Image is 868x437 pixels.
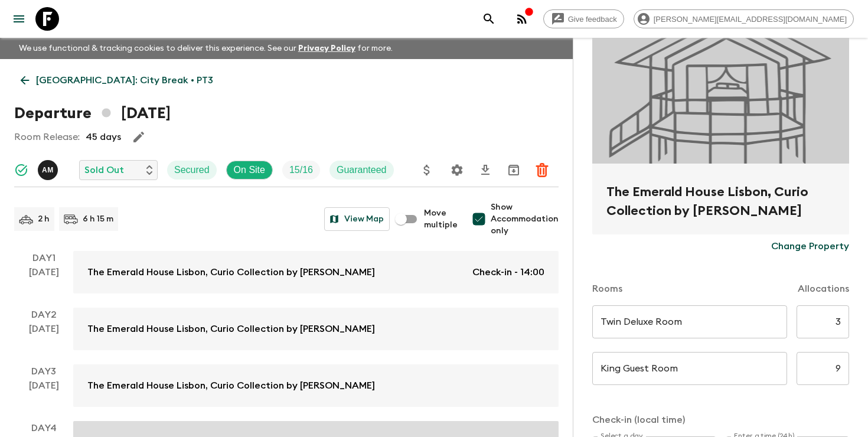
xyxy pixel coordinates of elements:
[14,130,80,144] p: Room Release:
[29,379,59,407] div: [DATE]
[445,158,469,182] button: Settings
[415,158,439,182] button: Update Price, Early Bird Discount and Costs
[38,164,60,173] span: Ana Margarida Moura
[324,207,390,231] button: View Map
[226,161,273,180] div: On Site
[798,282,849,296] p: Allocations
[14,69,220,92] a: [GEOGRAPHIC_DATA]: City Break • PT3
[592,352,787,385] input: eg. Double superior treehouse
[592,305,787,338] input: eg. Tent on a jeep
[530,158,554,182] button: Delete
[174,163,210,177] p: Secured
[38,160,60,180] button: AM
[36,73,213,87] p: [GEOGRAPHIC_DATA]: City Break • PT3
[14,102,171,125] h1: Departure [DATE]
[337,163,387,177] p: Guaranteed
[592,10,849,164] div: Photo of The Emerald House Lisbon, Curio Collection by Hilton
[73,251,559,293] a: The Emerald House Lisbon, Curio Collection by [PERSON_NAME]Check-in - 14:00
[771,239,849,253] p: Change Property
[29,265,59,293] div: [DATE]
[543,9,624,28] a: Give feedback
[592,413,849,427] p: Check-in (local time)
[73,308,559,350] a: The Emerald House Lisbon, Curio Collection by [PERSON_NAME]
[167,161,217,180] div: Secured
[424,207,458,231] span: Move multiple
[502,158,526,182] button: Archive (Completed, Cancelled or Unsynced Departures only)
[38,213,50,225] p: 2 h
[42,165,54,175] p: A M
[289,163,313,177] p: 15 / 16
[14,38,397,59] p: We use functional & tracking cookies to deliver this experience. See our for more.
[491,201,559,237] span: Show Accommodation only
[29,322,59,350] div: [DATE]
[472,265,544,279] p: Check-in - 14:00
[298,44,355,53] a: Privacy Policy
[14,163,28,177] svg: Synced Successfully
[234,163,265,177] p: On Site
[73,364,559,407] a: The Emerald House Lisbon, Curio Collection by [PERSON_NAME]
[83,213,113,225] p: 6 h 15 m
[14,308,73,322] p: Day 2
[562,15,624,24] span: Give feedback
[87,379,375,393] p: The Emerald House Lisbon, Curio Collection by [PERSON_NAME]
[87,322,375,336] p: The Emerald House Lisbon, Curio Collection by [PERSON_NAME]
[14,421,73,435] p: Day 4
[86,130,121,144] p: 45 days
[282,161,320,180] div: Trip Fill
[7,7,31,31] button: menu
[477,7,501,31] button: search adventures
[474,158,497,182] button: Download CSV
[87,265,375,279] p: The Emerald House Lisbon, Curio Collection by [PERSON_NAME]
[592,282,622,296] p: Rooms
[647,15,853,24] span: [PERSON_NAME][EMAIL_ADDRESS][DOMAIN_NAME]
[771,234,849,258] button: Change Property
[606,182,835,220] h2: The Emerald House Lisbon, Curio Collection by [PERSON_NAME]
[634,9,854,28] div: [PERSON_NAME][EMAIL_ADDRESS][DOMAIN_NAME]
[84,163,124,177] p: Sold Out
[14,251,73,265] p: Day 1
[14,364,73,379] p: Day 3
